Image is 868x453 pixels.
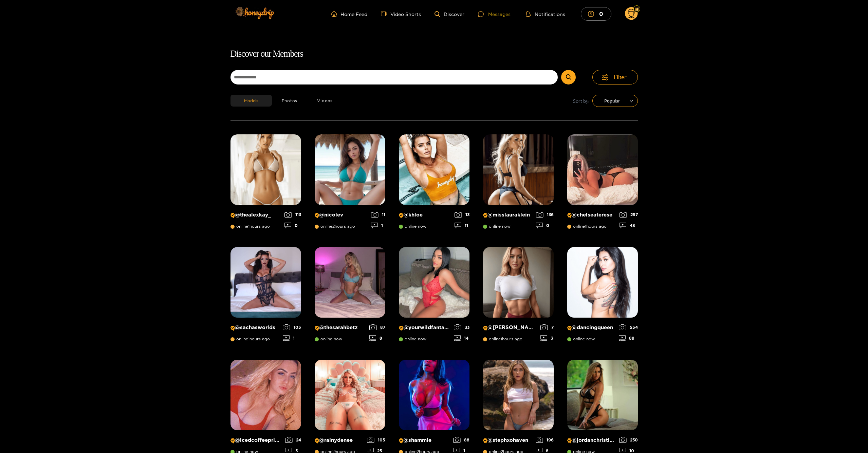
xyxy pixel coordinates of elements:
span: online 1 hours ago [483,337,522,341]
img: Creator Profile Image: rainydenee [315,360,385,430]
a: Creator Profile Image: khloe@khloeonline now1311 [399,134,469,233]
p: @ nicolev [315,212,368,218]
div: 113 [284,212,301,218]
p: @ stephxohaven [483,437,532,443]
img: Creator Profile Image: nicolev [315,134,385,205]
div: 0 [284,223,301,228]
div: 257 [620,212,638,218]
div: 11 [371,212,385,218]
span: online 1 hours ago [230,224,270,229]
a: Creator Profile Image: michelle@[PERSON_NAME]online1hours ago73 [483,247,554,346]
img: Creator Profile Image: misslauraklein [483,134,554,205]
p: @ icedcoffeeprincess [230,437,282,443]
button: Photos [272,95,308,107]
img: Creator Profile Image: dancingqueen [567,247,638,318]
img: Creator Profile Image: thesarahbetz [315,247,385,318]
p: @ shammie [399,437,450,443]
span: Popular [597,96,633,106]
span: video-camera [381,11,390,17]
div: 7 [540,324,554,330]
button: Notifications [524,11,567,17]
div: 88 [619,335,638,341]
img: Creator Profile Image: chelseaterese [567,134,638,205]
a: Creator Profile Image: thealexkay_@thealexkay_online1hours ago1130 [230,134,301,233]
h1: Discover our Members [230,47,638,61]
span: online now [483,224,511,229]
div: 88 [453,437,469,443]
div: 105 [367,437,385,443]
p: @ [PERSON_NAME] [483,324,537,331]
div: 24 [285,437,301,443]
a: Creator Profile Image: dancingqueen@dancingqueenonline now55488 [567,247,638,346]
img: Fan Level [635,7,639,11]
p: @ jordanchristine_15 [567,437,616,443]
a: Creator Profile Image: sachasworlds@sachasworldsonline1hours ago1051 [230,247,301,346]
a: Creator Profile Image: nicolev@nicolevonline2hours ago111 [315,134,385,233]
span: online now [315,337,342,341]
button: Filter [592,70,638,84]
img: Creator Profile Image: stephxohaven [483,360,554,430]
div: 0 [536,223,554,228]
div: 230 [619,437,638,443]
img: Creator Profile Image: shammie [399,360,469,430]
mark: 0 [598,10,604,17]
div: 105 [283,324,301,330]
div: 196 [536,437,554,443]
button: Videos [307,95,343,107]
a: Video Shorts [381,11,421,17]
p: @ thealexkay_ [230,212,281,218]
div: 33 [454,324,469,330]
img: Creator Profile Image: sachasworlds [230,247,301,318]
img: Creator Profile Image: michelle [483,247,554,318]
p: @ khloe [399,212,451,218]
div: 3 [540,335,554,341]
button: 0 [581,7,611,20]
div: 48 [620,223,638,228]
p: @ rainydenee [315,437,364,443]
a: Creator Profile Image: chelseaterese@chelseatereseonline1hours ago25748 [567,134,638,233]
p: @ dancingqueen [567,324,615,331]
a: Home Feed [331,11,367,17]
p: @ yourwildfantasyy69 [399,324,450,331]
span: online 2 hours ago [315,224,355,229]
span: online now [399,337,426,341]
span: online now [567,337,595,341]
span: home [331,11,340,17]
p: @ thesarahbetz [315,324,366,331]
a: Creator Profile Image: thesarahbetz@thesarahbetzonline now878 [315,247,385,346]
a: Creator Profile Image: yourwildfantasyy69@yourwildfantasyy69online now3314 [399,247,469,346]
img: Creator Profile Image: yourwildfantasyy69 [399,247,469,318]
span: online 1 hours ago [230,337,270,341]
span: online 1 hours ago [567,224,607,229]
button: Submit Search [561,70,576,84]
div: 1 [283,335,301,341]
div: 136 [536,212,554,218]
p: @ sachasworlds [230,324,279,331]
p: @ misslauraklein [483,212,533,218]
img: Creator Profile Image: thealexkay_ [230,134,301,205]
img: Creator Profile Image: jordanchristine_15 [567,360,638,430]
div: 13 [455,212,469,218]
div: 8 [369,335,385,341]
span: Filter [614,73,627,81]
span: Sort by: [573,97,590,105]
div: 87 [369,324,385,330]
a: Discover [435,11,464,17]
div: 554 [619,324,638,330]
div: sort [592,95,638,107]
img: Creator Profile Image: khloe [399,134,469,205]
span: online now [399,224,426,229]
a: Creator Profile Image: misslauraklein@misslaurakleinonline now1360 [483,134,554,233]
div: 11 [455,223,469,228]
p: @ chelseaterese [567,212,616,218]
div: 1 [371,223,385,228]
img: Creator Profile Image: icedcoffeeprincess [230,360,301,430]
div: 14 [454,335,469,341]
button: Models [230,95,272,107]
div: Messages [478,10,511,18]
span: dollar [588,11,597,17]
